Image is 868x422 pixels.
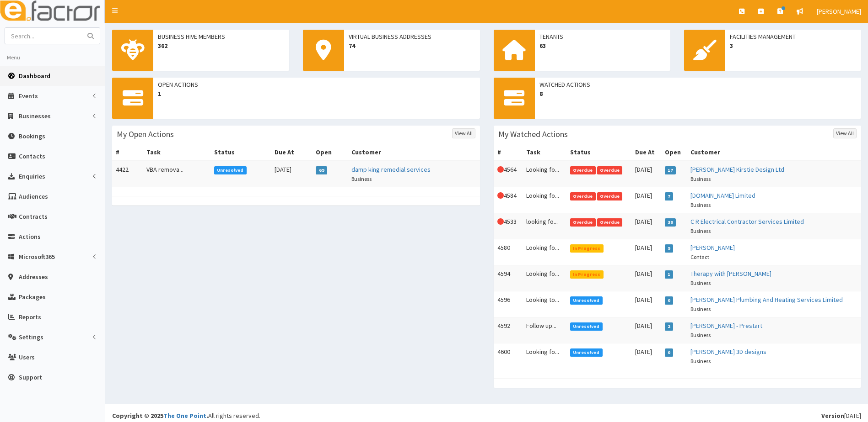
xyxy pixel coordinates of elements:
[523,144,566,161] th: Task
[316,166,327,174] span: 69
[523,317,566,343] td: Follow up...
[312,144,348,161] th: Open
[690,165,784,174] a: [PERSON_NAME] Kirstie Design Ltd
[19,212,48,221] span: Contracts
[158,89,475,98] span: 1
[631,213,661,239] td: [DATE]
[19,92,38,100] span: Events
[570,166,596,174] span: Overdue
[498,130,568,138] h3: My Watched Actions
[539,89,857,98] span: 8
[690,253,709,260] small: Contact
[523,343,566,369] td: Looking fo...
[494,265,523,291] td: 4594
[665,218,676,227] span: 30
[112,144,143,161] th: #
[351,175,372,182] small: Business
[690,322,762,330] a: [PERSON_NAME] - Prestart
[690,201,711,208] small: Business
[163,411,206,420] a: The One Point
[665,322,674,331] span: 2
[597,166,623,174] span: Overdue
[661,144,687,161] th: Open
[214,166,247,174] span: Unresolved
[597,192,623,200] span: Overdue
[19,353,35,361] span: Users
[348,144,480,161] th: Customer
[494,144,523,161] th: #
[117,130,174,138] h3: My Open Actions
[566,144,631,161] th: Status
[494,291,523,317] td: 4596
[631,265,661,291] td: [DATE]
[631,144,661,161] th: Due At
[158,32,285,41] span: Business Hive Members
[19,313,41,321] span: Reports
[271,161,312,187] td: [DATE]
[665,166,676,174] span: 17
[665,348,674,357] span: 0
[19,152,45,160] span: Contacts
[539,41,666,50] span: 63
[690,332,711,338] small: Business
[690,217,804,226] a: C R Electrical Contractor Services Limited
[19,333,43,341] span: Settings
[690,280,711,286] small: Business
[631,161,661,187] td: [DATE]
[19,373,42,381] span: Support
[833,128,857,138] a: View All
[570,322,603,331] span: Unresolved
[5,28,82,44] input: Search...
[158,80,475,89] span: Open Actions
[631,187,661,213] td: [DATE]
[523,265,566,291] td: Looking fo...
[690,175,711,182] small: Business
[690,358,711,364] small: Business
[494,239,523,265] td: 4580
[349,32,475,41] span: Virtual Business Addresses
[730,32,857,41] span: Facilities Management
[112,411,208,420] strong: Copyright © 2025 .
[497,166,504,173] i: This Action is overdue!
[690,306,711,312] small: Business
[687,144,861,161] th: Customer
[19,172,45,180] span: Enquiries
[112,161,143,187] td: 4422
[523,291,566,317] td: Looking to...
[570,296,603,305] span: Unresolved
[730,41,857,50] span: 3
[665,244,674,253] span: 9
[271,144,312,161] th: Due At
[631,291,661,317] td: [DATE]
[690,191,755,200] a: [DOMAIN_NAME] Limited
[158,41,285,50] span: 362
[665,296,674,305] span: 0
[494,317,523,343] td: 4592
[690,243,735,252] a: [PERSON_NAME]
[523,239,566,265] td: Looking fo...
[523,161,566,187] td: Looking fo...
[210,144,271,161] th: Status
[665,192,674,200] span: 7
[570,348,603,357] span: Unresolved
[19,192,48,200] span: Audiences
[494,161,523,187] td: 4564
[539,32,666,41] span: Tenants
[817,7,861,16] span: [PERSON_NAME]
[690,295,843,304] a: [PERSON_NAME] Plumbing And Heating Services Limited
[19,232,41,241] span: Actions
[19,112,51,120] span: Businesses
[349,41,475,50] span: 74
[143,144,210,161] th: Task
[821,411,861,420] div: [DATE]
[690,269,771,278] a: Therapy with [PERSON_NAME]
[631,317,661,343] td: [DATE]
[494,213,523,239] td: 4533
[570,270,604,279] span: In Progress
[631,343,661,369] td: [DATE]
[19,293,46,301] span: Packages
[597,218,623,227] span: Overdue
[523,213,566,239] td: looking fo...
[494,343,523,369] td: 4600
[523,187,566,213] td: Looking fo...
